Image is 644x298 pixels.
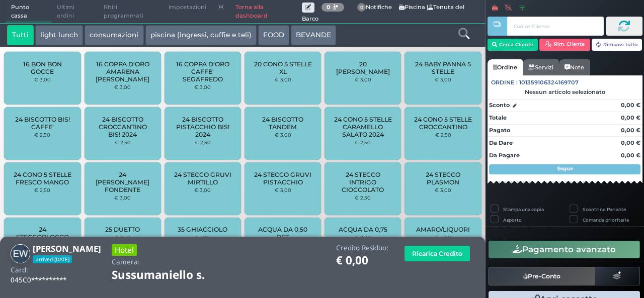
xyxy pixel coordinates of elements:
button: Pre-Conto [489,267,595,285]
span: 24 STECCO PLASMON [413,171,473,186]
small: € 3,00 [114,194,131,201]
strong: 0,00 € [621,139,640,146]
button: Pagamento avanzato [489,241,640,258]
span: 24 BABY PANNA 5 STELLE [413,60,473,75]
span: 16 BON BON GOCCE [13,60,72,75]
small: € 5,00 [435,234,451,240]
small: € 3,00 [435,187,451,193]
a: Note [559,59,590,75]
label: Scontrino Parlante [583,206,626,213]
span: 24 BISCOTTO CROCCANTINO BIS! 2024 [93,116,152,138]
a: Torna alla dashboard [230,1,302,23]
strong: 0,00 € [621,114,640,121]
strong: 0,00 € [621,152,640,159]
input: Codice Cliente [507,17,603,36]
small: € 3,00 [114,84,131,90]
small: € 2,50 [34,187,50,193]
span: arrived-[DATE] [33,255,72,263]
h3: Hotel [112,244,137,256]
span: 24 BISCOTTO BIS! CAFFE' [13,116,72,131]
span: 35 GHIACCIOLO [178,226,227,233]
strong: Pagato [489,127,510,134]
strong: Totale [489,114,507,121]
strong: 0,00 € [621,127,640,134]
span: 20 CONO 5 STELLE XL [253,60,313,75]
button: Tutti [7,25,34,45]
strong: 0,00 € [621,102,640,109]
span: Ultimi ordini [51,1,98,23]
span: 24 [PERSON_NAME] FONDENTE [93,171,152,193]
button: Rim. Cliente [539,39,590,51]
strong: Da Pagare [489,152,520,159]
button: piscina (ingressi, cuffie e teli) [145,25,257,45]
button: BEVANDE [291,25,336,45]
img: Eggink Wilbert [11,244,30,264]
span: 24 STECCO GRUVI MIRTILLO [173,171,233,186]
span: 16 COPPA D'ORO AMARENA [PERSON_NAME] [93,60,152,83]
small: € 3,00 [435,76,451,82]
span: 20 [PERSON_NAME] [333,60,393,75]
small: € 2,50 [355,139,371,145]
a: Servizi [523,59,559,75]
span: 24 STECCO GRUVI PISTACCHIO [253,171,313,186]
label: Stampa una copia [503,206,544,213]
span: 24 BISCOTTO TANDEM [253,116,313,131]
b: 0 [327,4,331,11]
h1: € 0,00 [336,254,388,267]
small: € 3,00 [275,76,291,82]
small: € 2,50 [115,234,131,240]
h4: Credito Residuo: [336,244,388,252]
small: € 3,00 [194,187,211,193]
span: Ordine : [491,78,518,87]
span: 24 STECCO INTRIGO CIOCCOLATO [333,171,393,193]
button: Ricarica Credito [405,246,470,261]
button: Rimuovi tutto [592,39,642,51]
span: 25 DUETTO [105,226,140,233]
span: ACQUA DA 0,50 PET [253,226,313,241]
small: € 3,00 [275,187,291,193]
h4: Camera: [112,258,140,266]
button: light lunch [35,25,83,45]
small: € 3,00 [34,76,51,82]
small: € 2,50 [355,194,371,201]
strong: Segue [557,165,573,172]
span: 0 [357,3,366,12]
h4: Card: [11,266,28,274]
span: 24 CONO 5 STELLE CARAMELLO SALATO 2024 [333,116,393,138]
a: Ordine [488,59,523,75]
span: 101359106324169707 [519,78,579,87]
small: € 3,00 [194,84,211,90]
span: Impostazioni [163,1,212,15]
strong: Sconto [489,101,510,110]
h1: Sussumaniello s. [112,269,233,281]
small: € 2,50 [115,139,131,145]
button: Cerca Cliente [488,39,538,51]
label: Comanda prioritaria [583,217,629,223]
strong: Da Dare [489,139,513,146]
small: € 3,00 [355,76,371,82]
button: consumazioni [85,25,143,45]
span: ACQUA DA 0,75 [339,226,387,233]
span: 24 CONO 5 STELLE FRESCO MANGO [13,171,72,186]
small: € 1,00 [195,234,210,240]
small: € 3,00 [275,132,291,138]
small: € 2,50 [195,139,211,145]
span: Punto cassa [6,1,52,23]
span: 24 CONO 5 STELLE CROCCANTINO [413,116,473,131]
small: € 2,50 [435,132,451,138]
span: 16 COPPA D'ORO CAFFE' SEGAFREDO [173,60,233,83]
b: [PERSON_NAME] [33,243,101,254]
span: Ritiri programmati [98,1,163,23]
button: FOOD [258,25,289,45]
label: Asporto [503,217,522,223]
span: 24 BISCOTTO PISTACCHIO BIS! 2024 [173,116,233,138]
span: 24 STECCOBLOCCO [13,226,72,241]
div: Nessun articolo selezionato [488,88,642,95]
small: € 2,00 [355,234,371,240]
span: AMARO/LIQUORI [416,226,470,233]
small: € 2,50 [34,132,50,138]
